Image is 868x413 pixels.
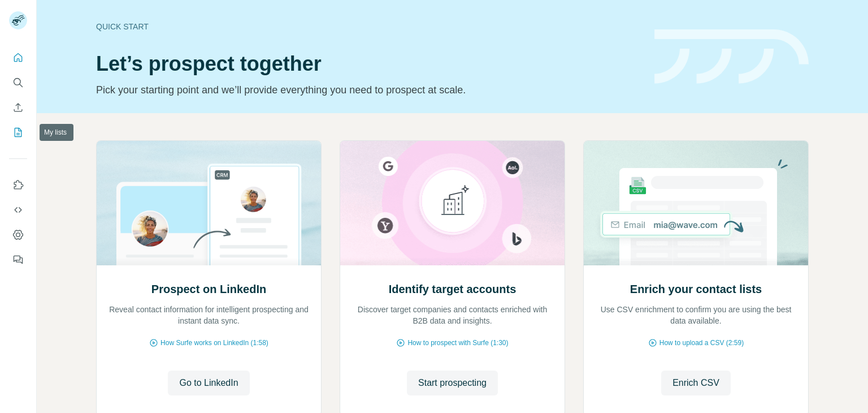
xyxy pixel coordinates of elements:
button: Enrich CSV [661,371,731,395]
p: Discover target companies and contacts enriched with B2B data and insights. [351,304,553,326]
img: Prospect on LinkedIn [96,141,322,265]
span: How to prospect with Surfe (1:30) [407,338,508,348]
button: Start prospecting [407,371,498,395]
span: Enrich CSV [672,376,719,390]
p: Use CSV enrichment to confirm you are using the best data available. [595,304,797,326]
img: banner [654,29,809,84]
h1: Let’s prospect together [96,53,641,75]
button: Go to LinkedIn [168,371,249,395]
button: Enrich CSV [9,97,27,118]
h2: Enrich your contact lists [630,281,762,297]
button: Use Surfe on LinkedIn [9,175,27,195]
h2: Identify target accounts [389,281,517,297]
p: Pick your starting point and we’ll provide everything you need to prospect at scale. [96,82,641,98]
button: Use Surfe API [9,200,27,220]
button: Feedback [9,249,27,270]
div: Quick start [96,21,641,32]
h2: Prospect on LinkedIn [151,281,266,297]
button: My lists [9,122,27,143]
img: Enrich your contact lists [583,141,809,265]
p: Reveal contact information for intelligent prospecting and instant data sync. [108,304,310,326]
img: Identify target accounts [340,141,565,265]
span: How to upload a CSV (2:59) [659,338,744,348]
button: Search [9,72,27,93]
button: Quick start [9,48,27,68]
span: How Surfe works on LinkedIn (1:58) [160,338,268,348]
span: Start prospecting [418,376,487,390]
button: Dashboard [9,225,27,245]
span: Go to LinkedIn [179,376,238,390]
